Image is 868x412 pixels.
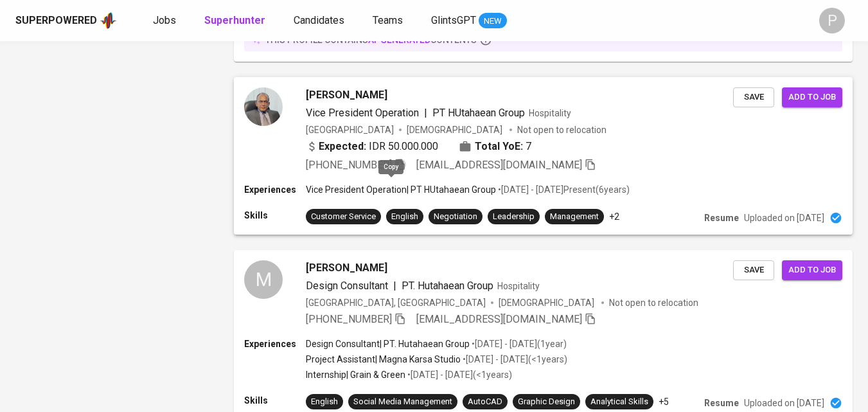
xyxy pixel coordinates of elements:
[294,14,344,26] span: Candidates
[740,90,768,105] span: Save
[407,123,504,136] span: [DEMOGRAPHIC_DATA]
[529,108,571,118] span: Hospitality
[100,11,117,30] img: app logo
[306,87,387,103] span: [PERSON_NAME]
[416,159,582,171] span: [EMAIL_ADDRESS][DOMAIN_NAME]
[740,263,768,278] span: Save
[204,14,265,26] b: Superhunter
[306,260,387,276] span: [PERSON_NAME]
[526,139,531,154] span: 7
[244,394,306,407] p: Skills
[311,211,376,223] div: Customer Service
[391,211,418,223] div: English
[788,263,836,278] span: Add to job
[431,13,507,29] a: GlintsGPT NEW
[432,107,525,119] span: PT HUtahaean Group
[244,87,283,126] img: ea38030d70d94f0c6d9586ed158054de.jpg
[402,280,493,292] span: PT. Hutahaean Group
[468,396,502,408] div: AutoCAD
[461,353,567,366] p: • [DATE] - [DATE] ( <1 years )
[353,396,452,408] div: Social Media Management
[244,337,306,350] p: Experiences
[204,13,268,29] a: Superhunter
[550,211,599,223] div: Management
[405,368,512,381] p: • [DATE] - [DATE] ( <1 years )
[704,397,739,409] p: Resume
[704,211,739,224] p: Resume
[493,211,535,223] div: Leadership
[306,296,486,309] div: [GEOGRAPHIC_DATA], [GEOGRAPHIC_DATA]
[470,337,567,350] p: • [DATE] - [DATE] ( 1 year )
[15,11,117,30] a: Superpoweredapp logo
[733,260,774,280] button: Save
[306,368,405,381] p: Internship | Grain & Green
[306,337,470,350] p: Design Consultant | PT. Hutahaean Group
[496,183,630,196] p: • [DATE] - [DATE] Present ( 6 years )
[234,77,853,235] a: [PERSON_NAME]Vice President Operation|PT HUtahaean GroupHospitality[GEOGRAPHIC_DATA][DEMOGRAPHIC_...
[499,296,596,309] span: [DEMOGRAPHIC_DATA]
[244,260,283,299] div: M
[609,296,698,309] p: Not open to relocation
[15,13,97,28] div: Superpowered
[373,14,403,26] span: Teams
[782,260,842,280] button: Add to job
[744,211,824,224] p: Uploaded on [DATE]
[306,123,394,136] div: [GEOGRAPHIC_DATA]
[244,209,306,222] p: Skills
[497,281,540,291] span: Hospitality
[153,13,179,29] a: Jobs
[393,278,396,294] span: |
[517,123,607,136] p: Not open to relocation
[306,107,419,119] span: Vice President Operation
[424,105,427,121] span: |
[294,13,347,29] a: Candidates
[306,159,392,171] span: [PHONE_NUMBER]
[434,211,477,223] div: Negotiation
[368,35,430,45] span: AI-generated
[819,8,845,33] div: P
[306,183,496,196] p: Vice President Operation | PT HUtahaean Group
[782,87,842,107] button: Add to job
[788,90,836,105] span: Add to job
[306,280,388,292] span: Design Consultant
[416,313,582,325] span: [EMAIL_ADDRESS][DOMAIN_NAME]
[153,14,176,26] span: Jobs
[733,87,774,107] button: Save
[373,13,405,29] a: Teams
[659,395,669,408] p: +5
[311,396,338,408] div: English
[306,313,392,325] span: [PHONE_NUMBER]
[244,183,306,196] p: Experiences
[306,139,438,154] div: IDR 50.000.000
[744,397,824,409] p: Uploaded on [DATE]
[319,139,366,154] b: Expected:
[431,14,476,26] span: GlintsGPT
[518,396,575,408] div: Graphic Design
[590,396,648,408] div: Analytical Skills
[306,353,461,366] p: Project Assistant | Magna Karsa Studio
[609,210,619,223] p: +2
[479,15,507,28] span: NEW
[475,139,523,154] b: Total YoE:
